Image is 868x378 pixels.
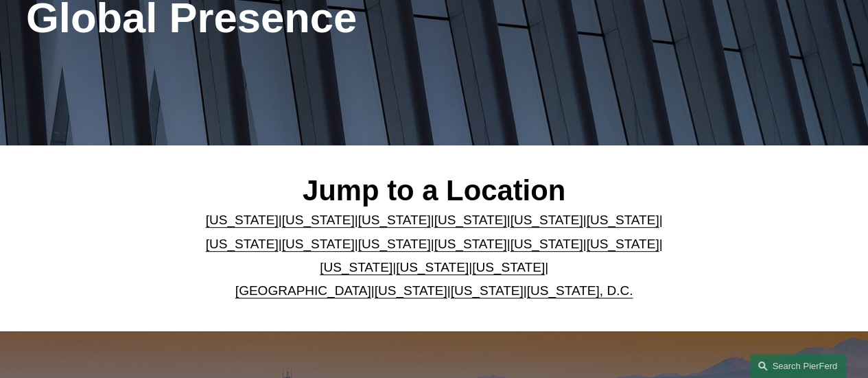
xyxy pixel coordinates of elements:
[527,283,633,298] a: [US_STATE], D.C.
[358,213,431,227] a: [US_STATE]
[196,174,672,209] h2: Jump to a Location
[396,260,469,274] a: [US_STATE]
[358,237,431,251] a: [US_STATE]
[510,213,583,227] a: [US_STATE]
[434,237,507,251] a: [US_STATE]
[586,213,659,227] a: [US_STATE]
[282,213,355,227] a: [US_STATE]
[434,213,507,227] a: [US_STATE]
[282,237,355,251] a: [US_STATE]
[196,209,672,303] p: | | | | | | | | | | | | | | | | | |
[451,283,524,298] a: [US_STATE]
[472,260,545,274] a: [US_STATE]
[320,260,392,274] a: [US_STATE]
[375,283,447,298] a: [US_STATE]
[206,213,279,227] a: [US_STATE]
[510,237,583,251] a: [US_STATE]
[206,237,279,251] a: [US_STATE]
[750,354,846,378] a: Search this site
[586,237,659,251] a: [US_STATE]
[235,283,371,298] a: [GEOGRAPHIC_DATA]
